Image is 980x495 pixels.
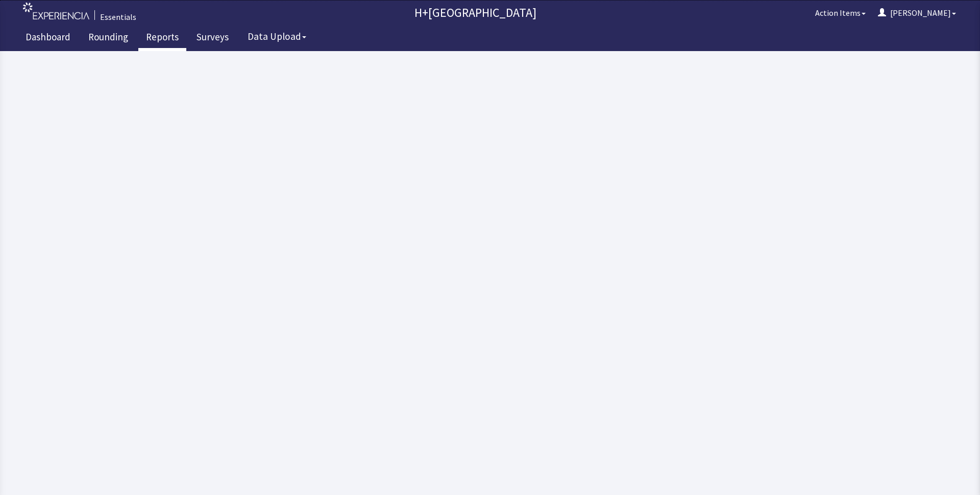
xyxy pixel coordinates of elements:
[23,3,89,19] img: experiencia_logo.png
[141,5,809,21] p: H+[GEOGRAPHIC_DATA]
[809,3,872,23] button: Action Items
[81,26,136,51] a: Rounding
[138,26,186,51] a: Reports
[872,3,962,23] button: [PERSON_NAME]
[241,27,312,46] button: Data Upload
[100,11,136,23] div: Essentials
[189,26,236,51] a: Surveys
[18,26,78,51] a: Dashboard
